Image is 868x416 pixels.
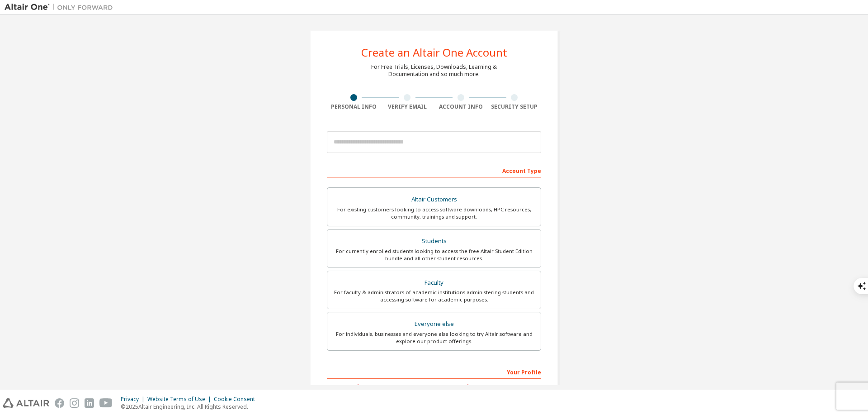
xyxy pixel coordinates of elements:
[361,47,507,58] div: Create an Altair One Account
[147,396,214,403] div: Website Terms of Use
[121,396,147,403] div: Privacy
[371,63,497,78] div: For Free Trials, Licenses, Downloads, Learning & Documentation and so much more.
[3,398,49,408] img: altair_logo.svg
[327,103,381,110] div: Personal Info
[85,398,94,408] img: linkedin.svg
[333,193,535,206] div: Altair Customers
[333,277,535,289] div: Faculty
[488,103,542,110] div: Security Setup
[327,364,541,379] div: Your Profile
[214,396,260,403] div: Cookie Consent
[327,383,431,391] label: First Name
[333,318,535,330] div: Everyone else
[55,398,64,408] img: facebook.svg
[333,330,535,345] div: For individuals, businesses and everyone else looking to try Altair software and explore our prod...
[5,3,118,12] img: Altair One
[333,235,535,248] div: Students
[333,206,535,220] div: For existing customers looking to access software downloads, HPC resources, community, trainings ...
[381,103,434,110] div: Verify Email
[333,289,535,303] div: For faculty & administrators of academic institutions administering students and accessing softwa...
[121,403,260,411] p: © 2025 Altair Engineering, Inc. All Rights Reserved.
[70,398,79,408] img: instagram.svg
[333,248,535,262] div: For currently enrolled students looking to access the free Altair Student Edition bundle and all ...
[437,383,541,391] label: Last Name
[99,398,113,408] img: youtube.svg
[434,103,488,110] div: Account Info
[327,163,541,177] div: Account Type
